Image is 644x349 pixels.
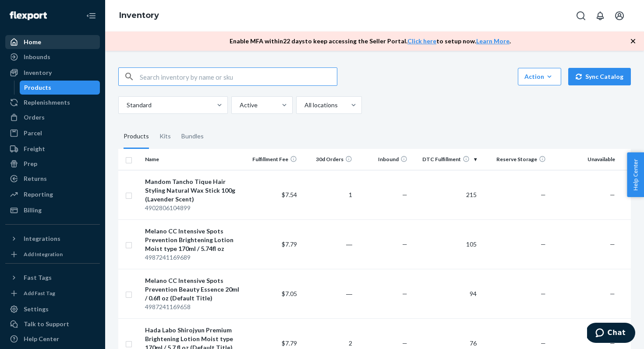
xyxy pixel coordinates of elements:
input: Standard [126,101,127,109]
div: Replenishments [24,98,70,107]
a: Inventory [5,66,100,80]
div: Melano CC Intensive Spots Prevention Beauty Essence 20ml / 0.6fl oz (Default Title) [145,276,242,303]
td: 215 [411,170,480,219]
span: — [541,290,546,297]
input: Search inventory by name or sku [140,68,337,85]
button: Fast Tags [5,271,100,285]
img: Flexport logo [10,11,47,20]
a: Parcel [5,126,100,140]
span: $7.05 [282,290,297,297]
div: Add Fast Tag [24,289,55,297]
a: Help Center [5,332,100,346]
div: Add Integration [24,250,63,258]
button: Open notifications [591,7,609,25]
div: Action [524,72,555,81]
div: 4987241169689 [145,253,242,262]
div: Settings [24,305,49,314]
div: Inventory [24,68,52,77]
div: Orders [24,113,45,122]
div: Reporting [24,190,53,199]
td: 105 [411,219,480,269]
input: All locations [304,101,304,109]
td: ― [301,269,356,318]
ol: breadcrumbs [112,3,166,28]
a: Inbounds [5,50,100,64]
input: Active [239,101,240,109]
button: Integrations [5,232,100,246]
div: Products [24,83,51,92]
span: — [610,339,615,347]
button: Action [518,68,561,85]
a: Prep [5,157,100,171]
th: Unavailable [549,149,619,170]
a: Click here [407,37,436,45]
div: 4987241169658 [145,303,242,311]
td: ― [301,219,356,269]
a: Returns [5,172,100,186]
button: Help Center [627,152,644,197]
td: 1 [301,170,356,219]
div: Bundles [181,124,204,149]
th: Reserve Storage [480,149,549,170]
div: Mandom Tancho Tique Hair Styling Natural Wax Stick 100g (Lavender Scent) [145,177,242,204]
iframe: Opens a widget where you can chat to one of our agents [587,323,635,345]
a: Inventory [119,11,159,20]
span: $7.54 [282,191,297,198]
th: Inbound [356,149,411,170]
span: — [610,290,615,297]
div: Returns [24,174,47,183]
div: Billing [24,206,42,215]
span: — [610,240,615,248]
button: Open account menu [611,7,628,25]
a: Orders [5,110,100,124]
a: Home [5,35,100,49]
span: — [402,240,407,248]
a: Billing [5,203,100,217]
th: 30d Orders [301,149,356,170]
div: Inbounds [24,53,50,61]
button: Close Navigation [82,7,100,25]
span: — [541,339,546,347]
span: $7.79 [282,240,297,248]
a: Add Fast Tag [5,288,100,299]
button: Open Search Box [572,7,590,25]
a: Freight [5,142,100,156]
div: Parcel [24,129,42,137]
p: Enable MFA within 22 days to keep accessing the Seller Portal. to setup now. . [230,37,511,46]
span: — [541,240,546,248]
span: — [541,191,546,198]
span: — [402,339,407,347]
div: Fast Tags [24,273,52,282]
th: DTC Fulfillment [411,149,480,170]
div: Kits [159,124,171,149]
th: Fulfillment Fee [245,149,300,170]
div: Melano CC Intensive Spots Prevention Brightening Lotion Moist type 170ml / 5.74fl oz [145,227,242,253]
a: Products [20,81,100,95]
a: Learn More [476,37,510,45]
div: Prep [24,159,37,168]
span: — [610,191,615,198]
span: $7.79 [282,339,297,347]
div: Integrations [24,234,60,243]
span: — [402,290,407,297]
a: Settings [5,302,100,316]
div: Home [24,38,41,46]
a: Add Integration [5,249,100,260]
div: Help Center [24,335,59,343]
div: Freight [24,145,45,153]
a: Reporting [5,187,100,201]
td: 94 [411,269,480,318]
div: 4902806104899 [145,204,242,212]
div: Talk to Support [24,320,69,328]
a: Replenishments [5,95,100,109]
button: Talk to Support [5,317,100,331]
span: — [402,191,407,198]
th: Name [142,149,245,170]
div: Products [124,124,149,149]
button: Sync Catalog [568,68,631,85]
